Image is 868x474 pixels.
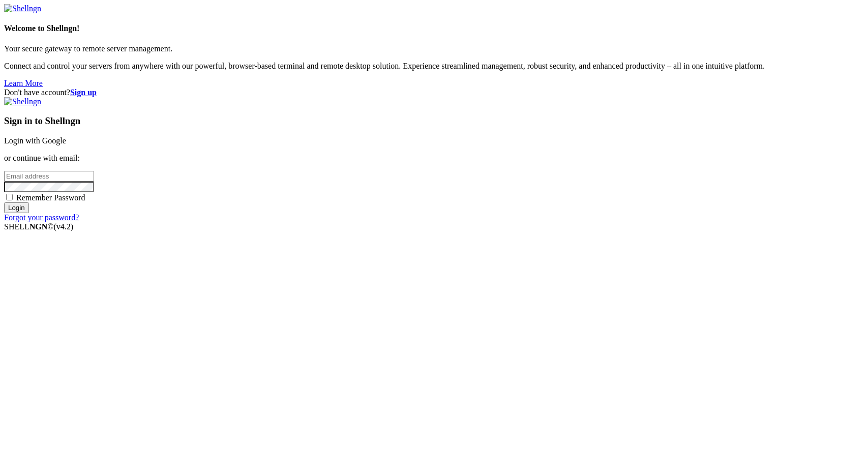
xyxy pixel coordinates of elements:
[6,194,13,200] input: Remember Password
[4,97,41,106] img: Shellngn
[4,202,29,213] input: Login
[16,193,85,202] span: Remember Password
[4,136,66,145] a: Login with Google
[4,4,41,13] img: Shellngn
[4,171,94,182] input: Email address
[70,88,97,97] a: Sign up
[4,115,864,127] h3: Sign in to Shellngn
[4,79,43,87] a: Learn More
[4,154,864,163] p: or continue with email:
[4,44,864,53] p: Your secure gateway to remote server management.
[4,24,864,33] h4: Welcome to Shellngn!
[4,62,864,71] p: Connect and control your servers from anywhere with our powerful, browser-based terminal and remo...
[4,222,73,231] span: SHELL ©
[4,88,864,97] div: Don't have account?
[29,222,48,231] b: NGN
[4,213,79,222] a: Forgot your password?
[54,222,74,231] span: 4.2.0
